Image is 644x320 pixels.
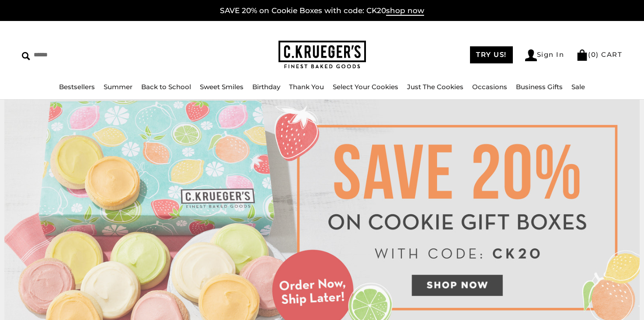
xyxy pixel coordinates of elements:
a: Just The Cookies [407,83,463,91]
a: Business Gifts [516,83,563,91]
img: C.KRUEGER'S [278,41,366,69]
a: Sweet Smiles [200,83,244,91]
a: Sale [571,83,585,91]
a: Bestsellers [59,83,95,91]
img: Search [22,52,30,60]
img: Account [525,49,537,61]
a: Occasions [472,83,507,91]
a: Select Your Cookies [333,83,398,91]
input: Search [22,48,164,62]
a: Birthday [252,83,280,91]
a: Sign In [525,49,564,61]
a: Back to School [141,83,191,91]
a: Summer [104,83,132,91]
a: SAVE 20% on Cookie Boxes with code: CK20shop now [220,6,424,16]
a: Thank You [289,83,324,91]
span: 0 [591,50,596,59]
a: (0) CART [576,50,622,59]
a: TRY US! [470,46,513,63]
img: Bag [576,49,588,61]
span: shop now [386,6,424,16]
